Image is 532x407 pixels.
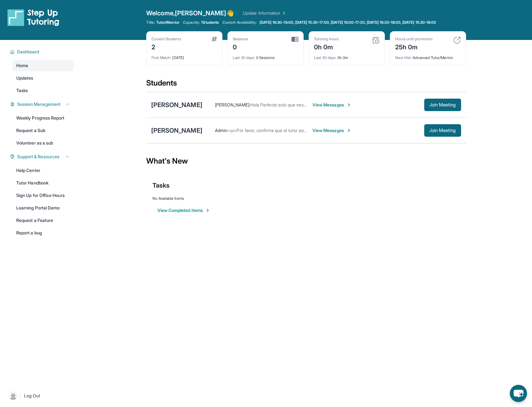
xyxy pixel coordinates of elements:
[16,62,28,69] span: Home
[12,125,74,136] a: Request a Sub
[17,154,59,160] span: Support & Resources
[12,215,74,226] a: Request a Feature
[314,55,336,60] span: Last 30 days :
[12,202,74,213] a: Learning Portal Demo
[24,393,40,399] span: Log Out
[453,37,461,44] img: card
[9,391,17,400] img: user-img
[314,37,339,42] div: Tutoring hours
[243,10,286,16] a: Update Information
[20,392,22,400] span: |
[228,128,460,133] span: <p>Por favor, confirma que el tutor podrá asistir a tu primera hora de reunión asignada antes de ...
[260,20,436,25] span: [DATE] 16:30-18:00, [DATE] 15:30-17:00, [DATE] 16:00-17:30, [DATE] 16:30-18:00, [DATE] 15:30-18:00
[372,37,380,44] img: card
[17,101,61,107] span: Session Management
[201,20,219,25] span: 1 Students
[291,37,298,42] img: card
[12,227,74,238] a: Report a bug
[152,55,172,60] span: First Match :
[312,102,351,108] span: View Messages
[424,99,461,111] button: Join Meeting
[233,42,248,51] div: 0
[152,196,460,201] div: No Available Items
[314,51,380,60] div: 0h 0m
[146,20,155,25] span: Title:
[152,37,181,42] div: Current Students
[12,85,74,96] a: Tasks
[233,51,298,60] div: 0 Sessions
[424,124,461,137] button: Join Meeting
[16,87,28,94] span: Tasks
[12,60,74,71] a: Home
[233,55,255,60] span: Last 30 days :
[346,128,351,133] img: Chevron-Right
[17,49,39,55] span: Dashboard
[233,37,248,42] div: Sessions
[510,385,527,402] button: chat-button
[156,20,179,25] span: Tutor/Mentor
[152,181,170,190] span: Tasks
[151,101,202,109] div: [PERSON_NAME]
[12,72,74,84] a: Updates
[152,42,181,51] div: 2
[146,147,466,175] div: What's New
[12,137,74,149] a: Volunteer as a sub
[429,129,456,132] span: Join Meeting
[146,9,234,17] span: Welcome, [PERSON_NAME] 👋
[183,20,200,25] span: Capacity:
[215,128,228,133] span: Admin :
[16,75,33,81] span: Updates
[222,20,257,25] span: Current Availability:
[280,10,286,16] img: Chevron Right
[346,102,351,107] img: Chevron-Right
[151,126,202,135] div: [PERSON_NAME]
[314,42,339,51] div: 0h 0m
[395,37,433,42] div: Hours until promotion
[429,103,456,107] span: Join Meeting
[395,51,461,60] div: Advanced Tutor/Mentor
[7,9,59,26] img: logo
[12,165,74,176] a: Help Center
[395,55,412,60] span: Next title :
[15,154,70,160] button: Support & Resources
[12,177,74,189] a: Tutor Handbook
[258,20,438,25] a: [DATE] 16:30-18:00, [DATE] 15:30-17:00, [DATE] 16:00-17:30, [DATE] 16:30-18:00, [DATE] 15:30-18:00
[12,190,74,201] a: Sign Up for Office Hours
[152,51,217,60] div: [DATE]
[211,37,217,42] img: card
[12,112,74,124] a: Weekly Progress Report
[312,127,351,134] span: View Messages
[6,389,74,403] a: |Log Out
[15,101,70,107] button: Session Management
[250,102,360,107] span: Hola Perfecto solo que necesito saber que día empieza
[395,42,433,51] div: 25h 0m
[215,102,250,107] span: [PERSON_NAME] :
[146,78,466,92] div: Students
[157,207,210,213] button: View Completed Items
[15,49,70,55] button: Dashboard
